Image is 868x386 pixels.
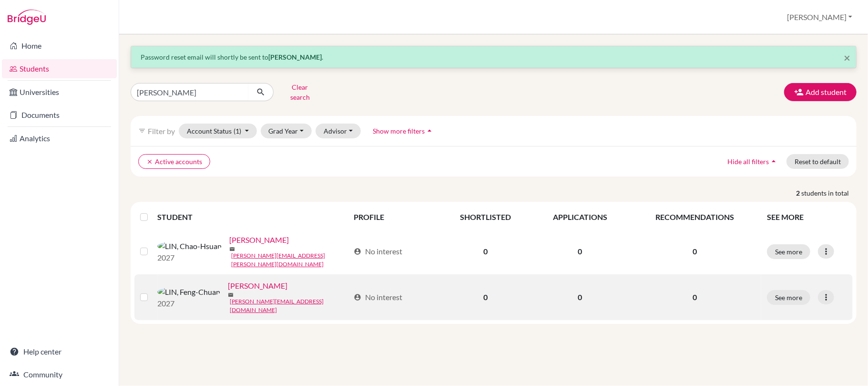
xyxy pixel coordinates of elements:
[157,252,222,263] p: 2027
[354,246,402,257] div: No interest
[261,124,312,138] button: Grad Year
[2,342,117,361] a: Help center
[138,127,146,135] i: filter_list
[767,290,810,305] button: See more
[316,124,361,138] button: Advisor
[157,298,220,309] p: 2027
[373,127,425,135] span: Show more filters
[141,52,847,62] p: Password reset email will shortly be sent to .
[531,206,628,229] th: APPLICATIONS
[231,251,349,269] a: [PERSON_NAME][EMAIL_ADDRESS][PERSON_NAME][DOMAIN_NAME]
[727,157,769,166] span: Hide all filters
[761,206,853,229] th: SEE MORE
[801,188,857,198] span: students in total
[354,292,402,303] div: No interest
[769,156,778,166] i: arrow_drop_up
[767,244,810,259] button: See more
[628,206,761,229] th: RECOMMENDATIONS
[634,292,756,303] p: 0
[354,248,361,255] span: account_circle
[365,124,442,138] button: Show more filtersarrow_drop_up
[228,280,287,292] a: [PERSON_NAME]
[783,8,857,26] button: [PERSON_NAME]
[531,229,628,274] td: 0
[138,154,210,169] button: clearActive accounts
[157,206,348,229] th: STUDENT
[2,59,117,78] a: Students
[844,52,850,63] button: Close
[2,129,117,148] a: Analytics
[234,127,241,135] span: (1)
[228,292,234,298] span: mail
[157,240,222,252] img: LIN, Chao-Hsuan
[268,53,322,61] strong: [PERSON_NAME]
[844,51,850,64] span: ×
[348,206,439,229] th: PROFILE
[2,36,117,55] a: Home
[146,158,153,165] i: clear
[229,246,235,252] span: mail
[439,206,531,229] th: SHORTLISTED
[439,229,531,274] td: 0
[229,234,289,246] a: [PERSON_NAME]
[2,83,117,102] a: Universities
[148,126,175,136] span: Filter by
[354,293,361,301] span: account_circle
[425,126,434,136] i: arrow_drop_up
[796,188,801,198] strong: 2
[634,246,756,257] p: 0
[274,80,327,104] button: Clear search
[439,274,531,320] td: 0
[179,124,257,138] button: Account Status(1)
[8,10,46,25] img: Bridge-U
[784,83,857,101] button: Add student
[2,105,117,125] a: Documents
[719,154,786,169] button: Hide all filtersarrow_drop_up
[131,83,249,101] input: Find student by name...
[531,274,628,320] td: 0
[786,154,849,169] button: Reset to default
[2,365,117,384] a: Community
[230,297,349,314] a: [PERSON_NAME][EMAIL_ADDRESS][DOMAIN_NAME]
[157,286,220,298] img: LIN, Feng-Chuan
